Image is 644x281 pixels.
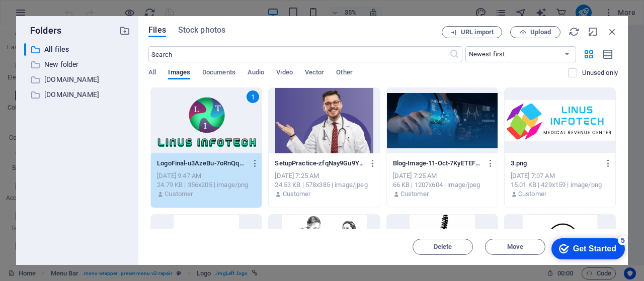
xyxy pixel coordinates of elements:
[393,171,492,180] div: [DATE] 7:25 AM
[434,244,452,250] span: Delete
[24,88,112,101] div: careeohealthcare.com
[507,244,523,250] span: Move
[275,159,364,168] p: SetupPractice-zfqNay9Gu9Yhon0aAOt76w.JPG
[588,26,599,37] i: Minimize
[202,66,235,80] span: Documents
[247,90,259,103] div: 1
[44,89,112,101] p: [DOMAIN_NAME]
[178,24,225,36] span: Stock photos
[24,24,61,37] p: Folders
[511,171,609,180] div: [DATE] 7:07 AM
[275,171,373,180] div: [DATE] 7:25 AM
[30,11,73,20] div: Get Started
[157,171,256,180] div: [DATE] 9:47 AM
[157,159,247,168] p: LogoFinal-u3AzeBu-7oRnQqSn0LGLvw.png
[148,24,166,36] span: Files
[248,66,264,80] span: Audio
[148,46,449,62] input: Search
[283,190,311,199] p: Customer
[485,239,545,255] button: Move
[518,190,546,199] p: Customer
[148,66,156,80] span: All
[510,26,560,38] button: Upload
[607,26,618,37] i: Close
[157,180,256,190] div: 24.79 KB | 356x205 | image/png
[24,58,130,71] div: New folder
[413,239,473,255] button: Delete
[74,2,85,12] div: 5
[461,29,494,35] span: URL import
[275,180,373,190] div: 24.53 KB | 578x385 | image/jpeg
[569,26,580,37] i: Reload
[24,43,26,56] div: ​
[276,66,292,80] span: Video
[305,66,325,80] span: Vector
[511,180,609,190] div: 15.01 KB | 429x159 | image/png
[24,88,130,101] div: [DOMAIN_NAME]
[168,66,190,80] span: Images
[393,159,482,168] p: Blog-Image-11-Oct-7KyETEFR2aphgD9hAHXtsw.jpg
[119,25,130,36] i: Create new folder
[44,74,112,85] p: [DOMAIN_NAME]
[393,180,492,190] div: 66 KB | 1207x604 | image/jpeg
[336,66,352,80] span: Other
[442,26,502,38] button: URL import
[44,44,112,55] p: All files
[530,29,551,35] span: Upload
[165,190,193,199] p: Customer
[400,190,429,199] p: Customer
[44,59,112,70] p: New folder
[511,159,600,168] p: 3.png
[24,73,112,86] div: www.careeohealthcare.com
[8,5,82,26] div: Get Started 5 items remaining, 0% complete
[582,68,618,77] p: Displays only files that are not in use on the website. Files added during this session can still...
[24,73,130,86] div: [DOMAIN_NAME]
